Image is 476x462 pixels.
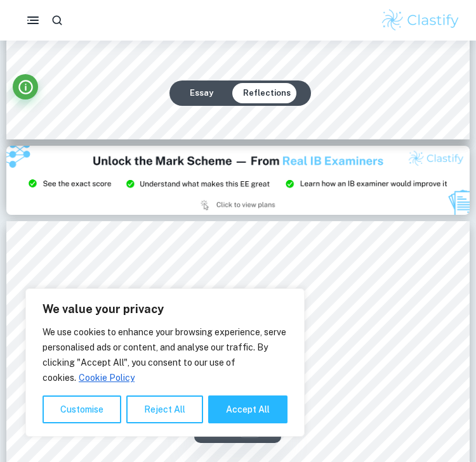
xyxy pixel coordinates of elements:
button: Essay [180,83,223,103]
button: Customise [43,395,121,423]
button: Accept All [208,395,288,423]
button: Info [13,74,38,99]
button: Reflections [233,83,301,103]
img: Ad [6,146,470,215]
div: We value your privacy [25,288,305,437]
a: Cookie Policy [78,372,135,383]
button: Reject All [126,395,203,423]
p: We value your privacy [43,302,288,317]
p: We use cookies to enhance your browsing experience, serve personalised ads or content, and analys... [43,324,288,385]
img: Clastify logo [380,8,461,33]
